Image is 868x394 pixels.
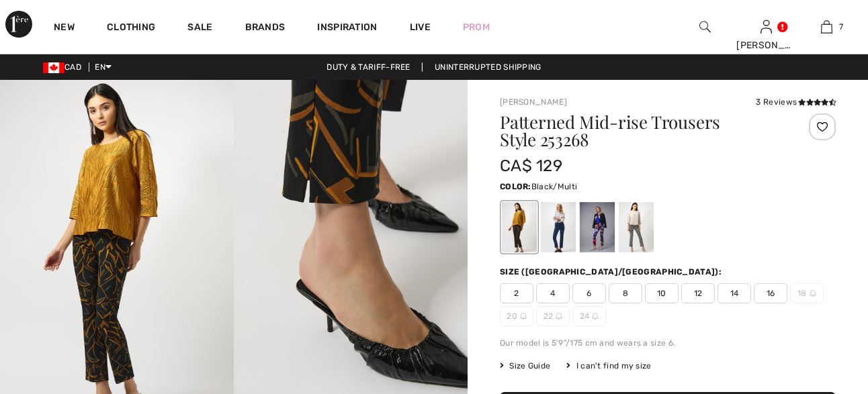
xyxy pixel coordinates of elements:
a: New [54,21,75,36]
span: CAD [43,62,87,72]
span: 14 [718,283,751,303]
a: Live [410,20,431,34]
span: Color: [500,182,531,191]
span: 22 [536,306,570,326]
div: Black/Royal Sapphire [541,202,576,252]
a: Sale [187,21,212,36]
div: Our model is 5'9"/175 cm and wears a size 6. [500,337,836,349]
a: Clothing [107,21,155,36]
span: 18 [790,283,824,303]
span: 16 [754,283,787,303]
span: Size Guide [500,360,550,372]
div: Multi [580,202,615,252]
img: ring-m.svg [810,290,816,297]
div: I can't find my size [566,360,651,372]
img: ring-m.svg [556,313,562,319]
span: 12 [681,283,715,303]
div: 3 Reviews [756,96,836,108]
img: search the website [699,19,711,35]
span: 4 [536,283,570,303]
a: 7 [797,19,857,35]
div: Size ([GEOGRAPHIC_DATA]/[GEOGRAPHIC_DATA]): [500,266,724,278]
div: Black/moonstone [619,202,654,252]
span: 20 [500,306,533,326]
img: ring-m.svg [592,313,599,319]
span: 10 [645,283,679,303]
div: [PERSON_NAME] [736,38,795,52]
div: Black/Multi [502,202,537,252]
span: 7 [839,21,843,33]
span: Black/Multi [531,182,577,191]
span: 6 [572,283,606,303]
a: [PERSON_NAME] [500,97,567,107]
a: Brands [245,21,286,36]
img: 1ère Avenue [5,11,32,38]
h1: Patterned Mid-rise Trousers Style 253268 [500,113,780,148]
a: Prom [463,20,490,34]
span: 24 [572,306,606,326]
span: EN [95,62,112,72]
span: Inspiration [317,21,377,36]
img: Canadian Dollar [43,62,64,73]
img: ring-m.svg [520,313,527,319]
img: My Info [761,19,772,35]
span: 8 [609,283,642,303]
a: Sign In [761,20,772,33]
img: My Bag [821,19,832,35]
span: CA$ 129 [500,156,562,175]
span: 2 [500,283,533,303]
